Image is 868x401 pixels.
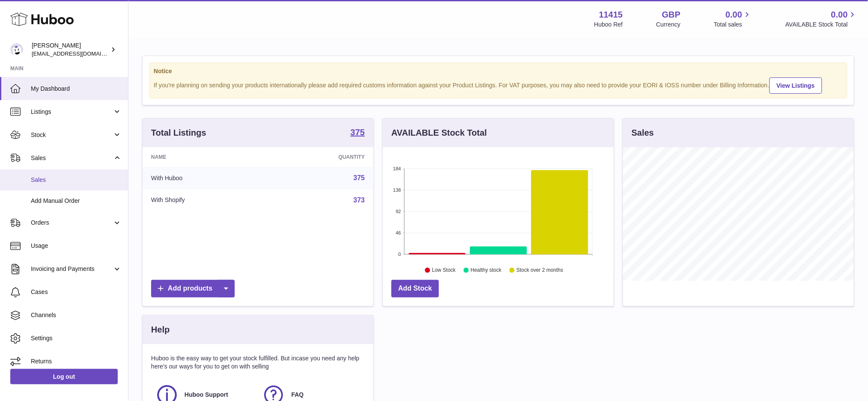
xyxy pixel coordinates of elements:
[31,265,113,273] span: Invoicing and Payments
[31,334,122,342] span: Settings
[391,127,487,139] h3: AVAILABLE Stock Total
[353,174,365,181] a: 375
[151,354,365,371] p: Huboo is the easy way to get your stock fulfilled. But incase you need any help here's our ways f...
[32,42,109,58] div: [PERSON_NAME]
[31,311,122,319] span: Channels
[351,128,365,137] strong: 375
[831,9,848,21] span: 0.00
[143,189,267,211] td: With Shopify
[31,219,113,227] span: Orders
[31,357,122,365] span: Returns
[353,196,365,204] a: 373
[393,187,401,193] text: 138
[31,108,113,116] span: Listings
[393,166,401,171] text: 184
[714,9,752,29] a: 0.00 Total sales
[396,209,401,214] text: 92
[31,176,122,184] span: Sales
[143,147,267,167] th: Name
[726,9,743,21] span: 0.00
[656,21,681,29] div: Currency
[398,252,401,257] text: 0
[714,21,752,29] span: Total sales
[154,76,843,94] div: If you're planning on sending your products internationally please add required customs informati...
[432,267,456,273] text: Low Stock
[516,267,563,273] text: Stock over 2 months
[10,369,118,384] a: Log out
[594,21,623,29] div: Huboo Ref
[151,127,206,139] h3: Total Listings
[396,230,401,235] text: 46
[151,324,170,336] h3: Help
[632,127,654,139] h3: Sales
[31,242,122,250] span: Usage
[291,391,304,399] span: FAQ
[10,43,23,56] img: care@shopmanto.uk
[32,50,126,57] span: [EMAIL_ADDRESS][DOMAIN_NAME]
[351,128,365,138] a: 375
[599,9,623,21] strong: 11415
[785,21,858,29] span: AVAILABLE Stock Total
[151,280,235,297] a: Add products
[31,197,122,205] span: Add Manual Order
[143,167,267,189] td: With Huboo
[471,267,502,273] text: Healthy stock
[31,154,113,162] span: Sales
[154,67,843,75] strong: Notice
[770,77,822,94] a: View Listings
[31,85,122,93] span: My Dashboard
[185,391,228,399] span: Huboo Support
[31,131,113,139] span: Stock
[662,9,680,21] strong: GBP
[785,9,858,29] a: 0.00 AVAILABLE Stock Total
[267,147,373,167] th: Quantity
[391,280,439,297] a: Add Stock
[31,288,122,296] span: Cases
